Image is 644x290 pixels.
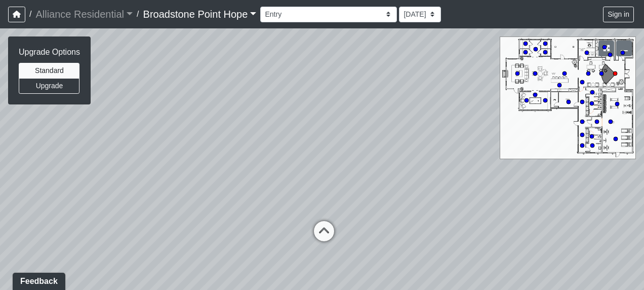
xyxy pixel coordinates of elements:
span: / [25,4,35,24]
a: Broadstone Point Hope [143,4,257,24]
button: Upgrade [19,78,79,94]
iframe: Ybug feedback widget [8,270,67,290]
button: Sign in [603,7,634,22]
a: Alliance Residential [35,4,133,24]
span: / [133,4,143,24]
button: Standard [19,63,79,79]
h6: Upgrade Options [19,47,80,57]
